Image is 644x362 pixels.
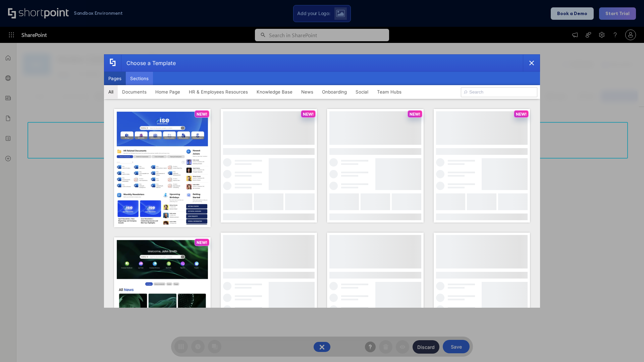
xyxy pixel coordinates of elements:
[104,85,118,99] button: All
[197,112,207,117] p: NEW!
[104,54,540,308] div: template selector
[303,112,314,117] p: NEW!
[121,55,176,71] div: Choose a Template
[126,72,153,85] button: Sections
[373,85,406,99] button: Team Hubs
[351,85,373,99] button: Social
[461,87,537,97] input: Search
[151,85,184,99] button: Home Page
[184,85,252,99] button: HR & Employees Resources
[410,112,420,117] p: NEW!
[610,330,644,362] iframe: Chat Widget
[297,85,318,99] button: News
[252,85,297,99] button: Knowledge Base
[197,240,207,245] p: NEW!
[118,85,151,99] button: Documents
[516,112,527,117] p: NEW!
[318,85,351,99] button: Onboarding
[104,72,126,85] button: Pages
